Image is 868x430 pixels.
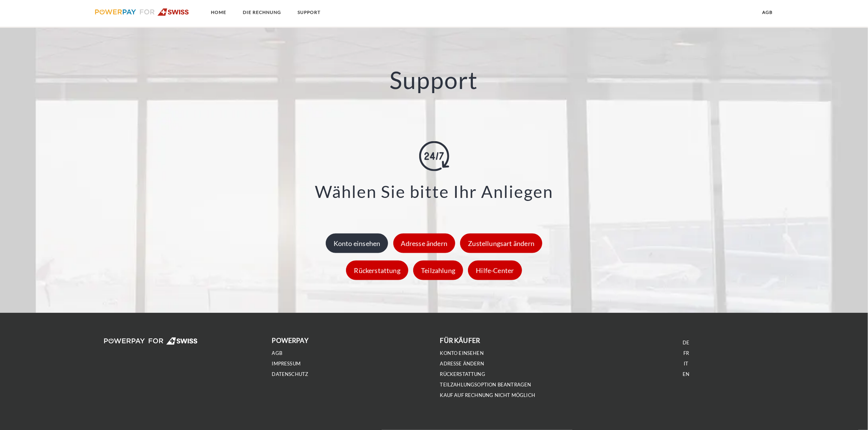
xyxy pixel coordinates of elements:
[460,234,542,253] div: Zustellungsart ändern
[326,234,388,253] div: Konto einsehen
[324,239,390,247] a: Konto einsehen
[440,371,486,377] a: Rückerstattung
[683,339,689,346] a: DE
[272,350,283,356] a: agb
[95,8,189,16] img: logo-swiss.svg
[468,261,522,280] div: Hilfe-Center
[419,141,449,171] img: online-shopping.svg
[346,261,408,280] div: Rückerstattung
[411,266,465,275] a: Teilzahlung
[440,382,531,388] a: Teilzahlungsoption beantragen
[205,6,233,19] a: Home
[391,239,457,247] a: Adresse ändern
[272,371,308,377] a: DATENSCHUTZ
[236,6,287,19] a: DIE RECHNUNG
[684,361,688,367] a: IT
[291,6,327,19] a: SUPPORT
[344,266,410,275] a: Rückerstattung
[440,361,484,367] a: Adresse ändern
[756,6,779,19] a: agb
[440,336,480,344] b: FÜR KÄUFER
[413,261,463,280] div: Teilzahlung
[440,350,484,356] a: Konto einsehen
[458,239,544,247] a: Zustellungsart ändern
[272,361,301,367] a: IMPRESSUM
[272,336,308,344] b: POWERPAY
[440,392,536,398] a: Kauf auf Rechnung nicht möglich
[104,337,198,345] img: logo-swiss-white.svg
[53,183,815,200] h3: Wählen Sie bitte Ihr Anliegen
[683,371,689,377] a: EN
[44,65,825,95] h2: Support
[466,266,524,275] a: Hilfe-Center
[393,234,456,253] div: Adresse ändern
[683,350,689,356] a: FR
